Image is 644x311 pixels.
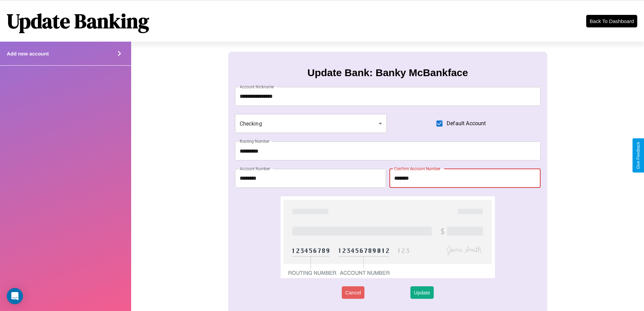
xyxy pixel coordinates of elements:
div: Give Feedback [636,142,641,169]
div: Open Intercom Messenger [7,288,23,304]
img: check [281,196,495,278]
h3: Update Bank: Banky McBankface [307,67,468,79]
span: Default Account [447,119,486,128]
label: Routing Number [240,138,269,144]
label: Confirm Account Number [394,166,440,172]
div: Checking [235,114,387,133]
label: Account Nickname [240,84,274,90]
h4: Add new account [7,51,49,57]
h1: Update Banking [7,7,149,35]
button: Update [410,286,433,299]
button: Back To Dashboard [586,15,637,27]
button: Cancel [342,286,364,299]
label: Account Number [240,166,270,172]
